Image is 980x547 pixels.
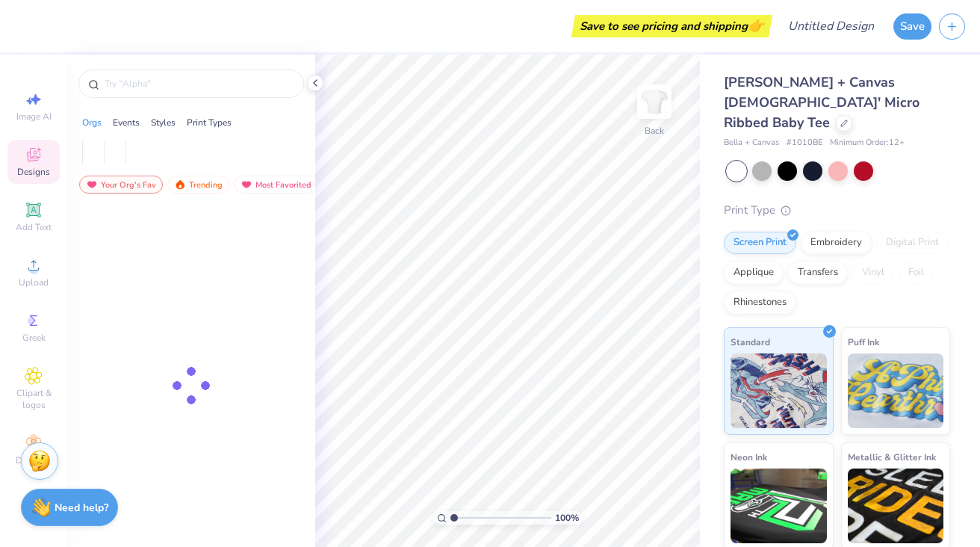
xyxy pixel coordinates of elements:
span: Bella + Canvas [724,137,779,149]
img: Back [639,87,669,117]
span: Upload [19,276,49,288]
img: Metallic & Glitter Ink [848,469,944,543]
span: Designs [17,166,50,178]
div: Styles [151,116,176,129]
button: Save [893,13,931,40]
span: # 1010BE [787,137,822,149]
span: Neon Ink [731,449,767,465]
img: Standard [731,353,827,428]
img: Neon Ink [731,469,827,543]
div: Vinyl [852,262,894,284]
div: Foil [899,262,934,284]
span: Add Text [16,221,52,233]
img: Puff Ink [848,353,944,428]
div: Applique [724,262,784,284]
input: Untitled Design [776,11,886,41]
span: Greek [22,332,46,344]
span: 100 % [555,511,579,525]
span: Standard [731,334,770,350]
img: trending.gif [174,179,186,190]
div: Digital Print [876,232,949,254]
span: [PERSON_NAME] + Canvas [DEMOGRAPHIC_DATA]' Micro Ribbed Baby Tee [724,73,919,132]
div: Most Favorited [234,176,318,194]
div: Save to see pricing and shipping [575,15,769,37]
div: Back [645,124,664,137]
span: Decorate [16,454,52,466]
div: Embroidery [801,232,872,254]
div: Your Org's Fav [79,176,163,194]
div: Trending [167,176,229,194]
div: Rhinestones [724,291,796,314]
span: Puff Ink [848,334,879,350]
img: most_fav.gif [86,179,98,190]
span: 👉 [748,16,764,34]
div: Print Type [724,202,950,219]
div: Orgs [82,116,102,129]
img: most_fav.gif [241,179,252,190]
span: Metallic & Glitter Ink [848,449,936,465]
span: Image AI [16,111,52,123]
div: Events [113,116,140,129]
span: Clipart & logos [7,387,60,411]
div: Transfers [788,262,848,284]
input: Try "Alpha" [103,76,294,91]
div: Screen Print [724,232,796,254]
strong: Need help? [55,501,108,515]
span: Minimum Order: 12 + [830,137,905,149]
div: Print Types [187,116,232,129]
